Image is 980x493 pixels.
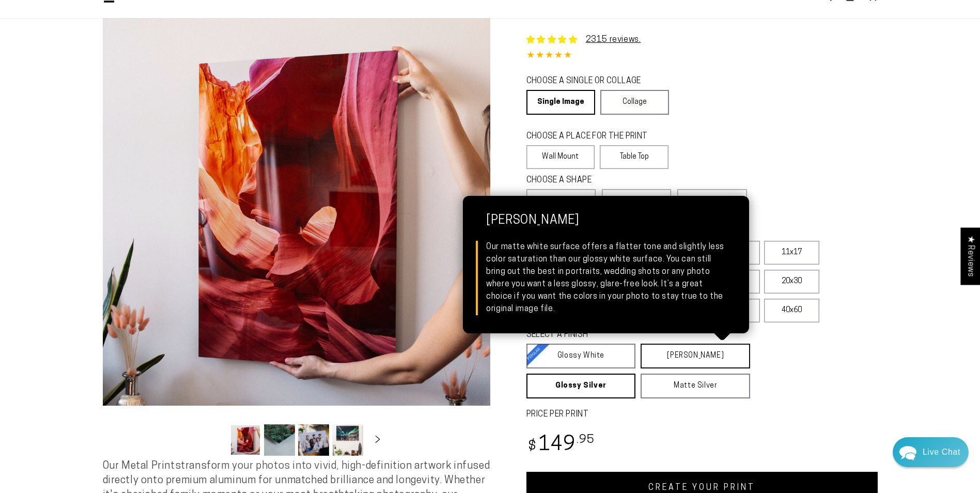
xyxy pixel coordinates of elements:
[600,145,668,169] label: Table Top
[641,374,750,398] a: Matte Silver
[526,145,595,169] label: Wall Mount
[332,424,363,456] button: Load image 4 in gallery view
[623,195,651,207] span: Square
[526,49,878,64] div: 4.85 out of 5.0 stars
[230,424,261,456] button: Load image 1 in gallery view
[764,270,819,294] label: 20x30
[526,409,878,421] label: PRICE PER PRINT
[526,344,636,368] a: Glossy White
[528,440,537,454] span: $
[526,329,725,341] legend: SELECT A FINISH
[526,374,636,398] a: Glossy Silver
[103,18,490,459] media-gallery: Gallery Viewer
[600,90,669,115] a: Collage
[486,241,726,315] div: Our matte white surface offers a flatter tone and slightly less color saturation than our glossy ...
[486,214,726,241] strong: [PERSON_NAME]
[586,36,641,44] a: 2315 reviews.
[526,131,659,143] legend: CHOOSE A PLACE FOR THE PRINT
[204,428,227,451] button: Slide left
[764,299,819,322] label: 40x60
[298,424,329,456] button: Load image 3 in gallery view
[893,437,969,467] div: Chat widget toggle
[540,195,582,207] span: Rectangle
[526,175,661,187] legend: CHOOSE A SHAPE
[923,437,960,467] div: Contact Us Directly
[577,434,595,446] sup: .95
[641,344,750,368] a: [PERSON_NAME]
[960,227,980,285] div: Click to open Judge.me floating reviews tab
[764,241,819,265] label: 11x17
[526,435,595,455] bdi: 149
[366,428,389,451] button: Slide right
[526,90,595,115] a: Single Image
[264,424,295,456] button: Load image 2 in gallery view
[526,75,660,87] legend: CHOOSE A SINGLE OR COLLAGE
